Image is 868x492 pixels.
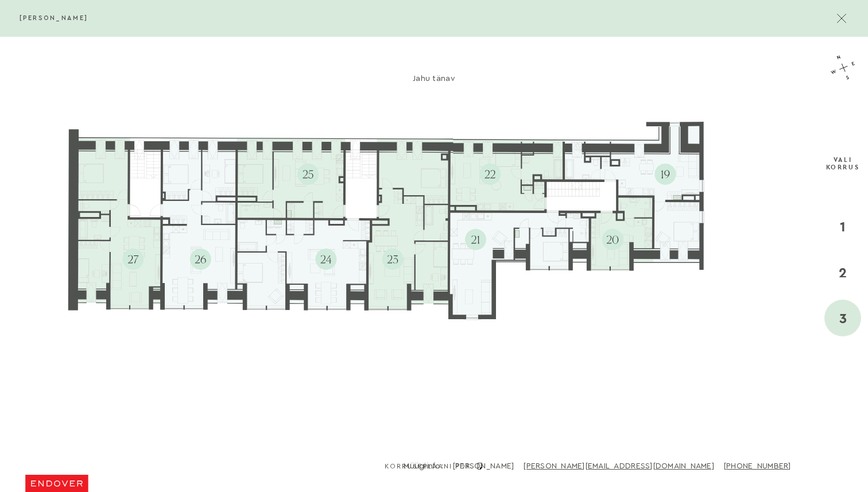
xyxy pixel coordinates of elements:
div: [PERSON_NAME] [452,462,514,492]
a: [PERSON_NAME][EMAIL_ADDRESS][DOMAIN_NAME] [523,462,714,470]
div: Vali korrus [824,156,861,171]
div: [PERSON_NAME] [20,15,88,22]
div: 3 [824,300,861,336]
div: 1 [824,208,861,245]
iframe: Chatbot [792,416,852,476]
div: Müügiinfo: [404,462,443,492]
a: Korruseplaani PDF [385,462,483,470]
a: [PHONE_NUMBER] [723,462,791,470]
div: 2 [824,254,861,290]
